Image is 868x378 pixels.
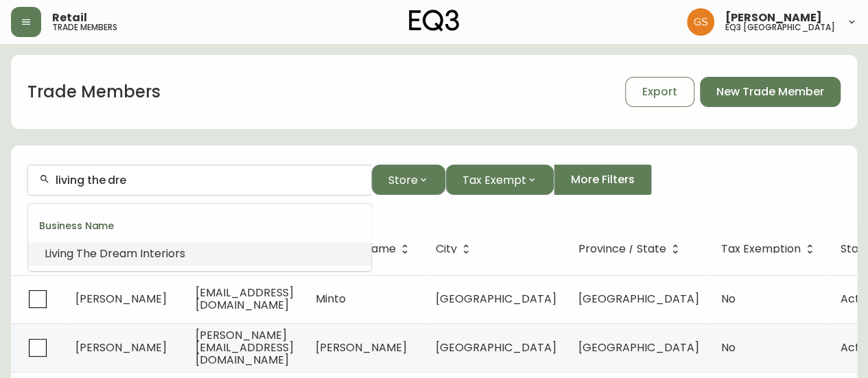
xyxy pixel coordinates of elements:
[56,174,360,187] input: Search
[316,291,346,307] span: Minto
[409,10,460,32] img: logo
[119,246,185,261] span: am Interiors
[462,172,526,189] span: Tax Exempt
[578,243,684,255] span: Province / State
[436,291,556,307] span: [GEOGRAPHIC_DATA]
[721,340,736,355] span: No
[700,77,841,107] button: New Trade Member
[625,77,694,107] button: Export
[76,246,97,261] span: The
[642,84,677,99] span: Export
[578,291,699,307] span: [GEOGRAPHIC_DATA]
[388,172,418,189] span: Store
[45,246,73,261] span: Living
[578,340,699,355] span: [GEOGRAPHIC_DATA]
[445,165,554,195] button: Tax Exempt
[571,172,635,187] span: More Filters
[52,12,87,23] span: Retail
[725,12,822,23] span: [PERSON_NAME]
[687,8,714,36] img: 6b403d9c54a9a0c30f681d41f5fc2571
[371,165,445,195] button: Store
[75,291,167,307] span: [PERSON_NAME]
[27,80,161,104] h1: Trade Members
[196,327,294,368] span: [PERSON_NAME][EMAIL_ADDRESS][DOMAIN_NAME]
[52,23,117,32] h5: trade members
[75,340,167,355] span: [PERSON_NAME]
[554,165,652,195] button: More Filters
[721,291,736,307] span: No
[316,340,407,355] span: [PERSON_NAME]
[28,209,371,242] div: Business Name
[721,245,801,253] span: Tax Exemption
[436,245,457,253] span: City
[578,245,666,253] span: Province / State
[436,243,475,255] span: City
[716,84,824,99] span: New Trade Member
[436,340,556,355] span: [GEOGRAPHIC_DATA]
[725,23,835,32] h5: eq3 [GEOGRAPHIC_DATA]
[99,246,119,261] span: Dre
[721,243,819,255] span: Tax Exemption
[196,285,294,313] span: [EMAIL_ADDRESS][DOMAIN_NAME]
